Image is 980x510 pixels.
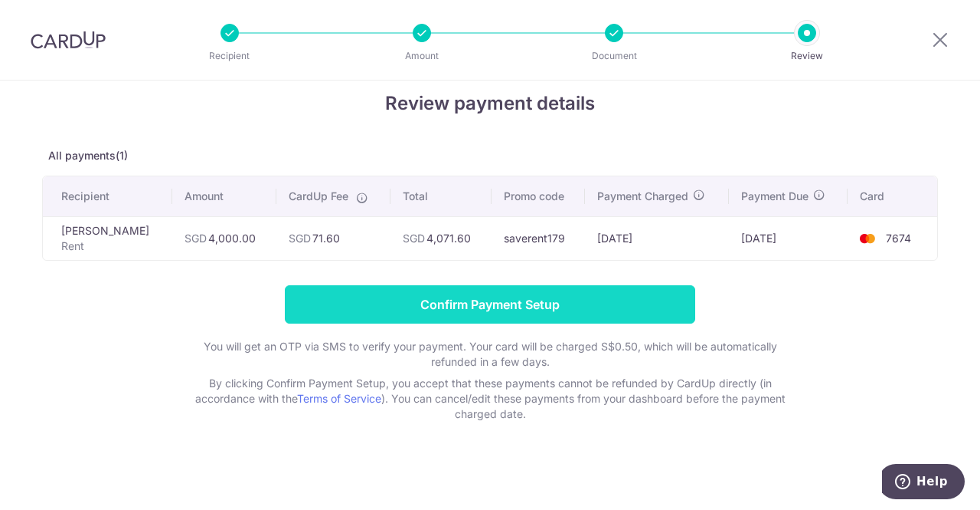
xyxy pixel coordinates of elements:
iframe: Opens a widget where you can find more information [882,464,965,502]
td: 4,000.00 [172,216,276,260]
th: Recipient [43,176,172,216]
p: Review [750,48,864,64]
span: 7674 [886,232,911,245]
span: Payment Due [741,189,808,204]
p: Rent [61,239,160,254]
span: CardUp Fee [289,189,348,204]
td: [PERSON_NAME] [43,216,172,260]
th: Promo code [492,176,585,216]
th: Total [390,176,492,216]
p: Document [557,48,671,64]
img: <span class="translation_missing" title="translation missing: en.account_steps.new_confirm_form.b... [852,229,883,248]
a: Terms of Service [297,392,381,405]
span: Payment Charged [597,189,688,204]
p: By clicking Confirm Payment Setup, you accept that these payments cannot be refunded by CardUp di... [184,376,796,422]
img: CardUp [31,31,106,49]
th: Amount [172,176,276,216]
input: Confirm Payment Setup [285,285,695,324]
td: 4,071.60 [390,216,492,260]
td: 71.60 [276,216,390,260]
td: saverent179 [492,216,585,260]
h4: Review payment details [42,90,938,117]
span: SGD [185,232,207,245]
td: [DATE] [585,216,730,260]
th: Card [848,176,937,216]
p: Recipient [173,48,286,64]
p: You will get an OTP via SMS to verify your payment. Your card will be charged S$0.50, which will ... [184,339,796,370]
span: SGD [403,232,425,245]
span: SGD [289,232,311,245]
p: Amount [365,48,479,64]
td: [DATE] [729,216,848,260]
p: All payments(1) [42,148,938,163]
